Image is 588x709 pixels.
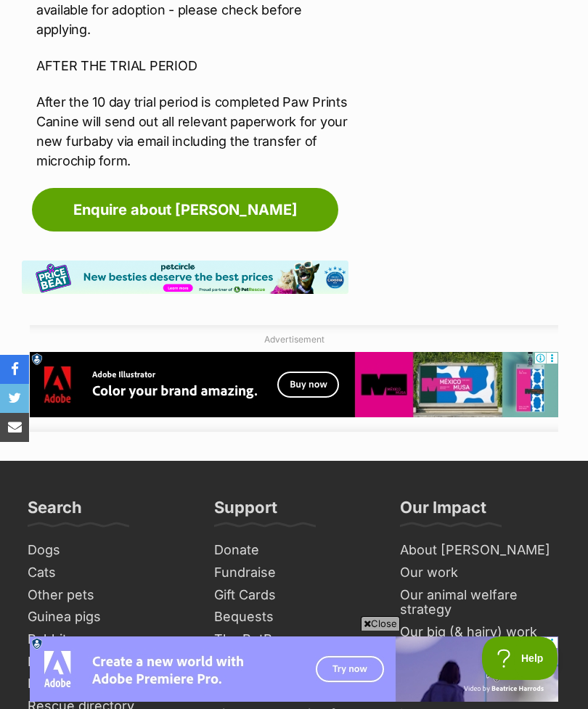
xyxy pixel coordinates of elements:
[22,539,194,562] a: Dogs
[22,584,194,607] a: Other pets
[28,497,82,526] h3: Search
[361,616,400,631] span: Close
[30,325,558,432] div: Advertisement
[208,628,380,665] a: The PetRescue Bookshop
[22,628,194,651] a: Rabbits
[208,606,380,628] a: Bequests
[22,562,194,584] a: Cats
[22,651,194,673] a: Pets needing foster care
[36,56,348,75] p: AFTER THE TRIAL PERIOD
[394,621,566,658] a: Our big (& hairy) work map
[394,584,566,621] a: Our animal welfare strategy
[394,539,566,562] a: About [PERSON_NAME]
[32,188,338,231] a: Enquire about [PERSON_NAME]
[36,92,348,171] p: After the 10 day trial period is completed Paw Prints Canine will send out all relevant paperwork...
[208,584,380,607] a: Gift Cards
[22,673,194,695] a: PetRescue ID
[214,497,277,526] h3: Support
[208,539,380,562] a: Donate
[30,352,558,417] iframe: Advertisement
[22,261,348,294] img: Pet Circle promo banner
[394,562,566,584] a: Our work
[482,636,559,680] iframe: Help Scout Beacon - Open
[30,636,558,702] iframe: Advertisement
[208,562,380,584] a: Fundraise
[400,497,486,526] h3: Our Impact
[22,606,194,628] a: Guinea pigs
